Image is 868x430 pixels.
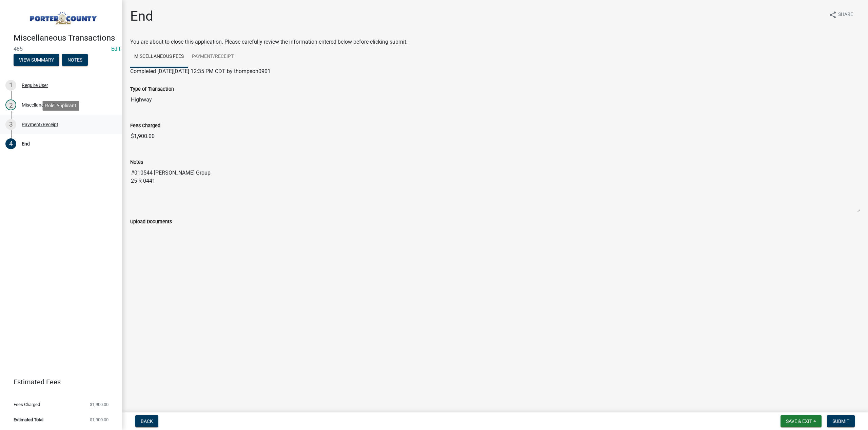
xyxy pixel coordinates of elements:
[22,122,58,127] div: Payment/Receipt
[786,418,812,424] span: Save & Exit
[5,138,16,149] div: 4
[90,402,108,407] span: $1,900.00
[14,402,40,407] span: Fees Charged
[829,11,837,19] i: share
[130,68,271,74] span: Completed [DATE][DATE] 12:35 PM CDT by thompson0901
[130,8,153,24] h1: End
[14,58,59,63] wm-modal-confirm: Summary
[22,83,48,88] div: Require User
[62,58,88,63] wm-modal-confirm: Notes
[130,46,188,68] a: Miscellaneous Fees
[14,54,59,66] button: View Summary
[832,418,849,424] span: Submit
[130,38,860,245] div: You are about to close this application. Please carefully review the information entered below be...
[5,80,16,91] div: 1
[130,160,143,165] label: Notes
[111,46,120,52] a: Edit
[781,415,822,427] button: Save & Exit
[42,101,79,111] div: Role: Applicant
[130,123,160,128] label: Fees Charged
[14,46,108,52] span: 485
[827,415,855,427] button: Submit
[111,46,120,52] wm-modal-confirm: Edit Application Number
[90,417,108,422] span: $1,900.00
[5,99,16,110] div: 2
[5,375,111,389] a: Estimated Fees
[14,7,111,26] img: Porter County, Indiana
[130,220,172,224] label: Upload Documents
[130,87,174,92] label: Type of Transaction
[838,11,853,19] span: Share
[5,119,16,130] div: 3
[130,166,860,212] textarea: #010544 [PERSON_NAME] Group 25-R-0441
[14,417,43,422] span: Estimated Total
[823,8,859,21] button: shareShare
[188,46,238,68] a: Payment/Receipt
[22,141,30,146] div: End
[135,415,158,427] button: Back
[14,33,117,43] h4: Miscellaneous Transactions
[22,103,62,107] div: Miscellaneous Fees
[141,418,153,424] span: Back
[62,54,88,66] button: Notes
